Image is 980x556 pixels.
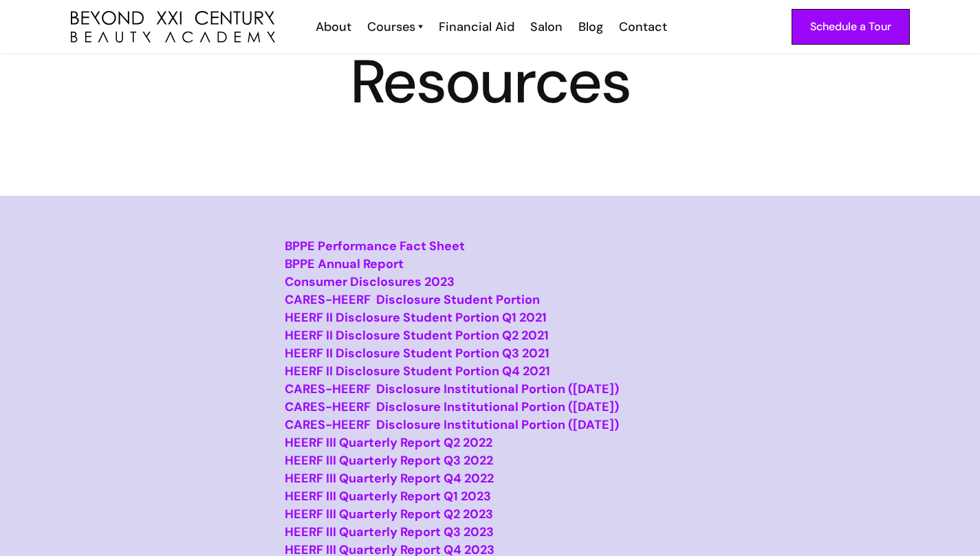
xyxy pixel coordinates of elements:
[430,18,521,36] a: Financial Aid
[307,18,358,36] a: About
[810,18,891,36] div: Schedule a Tour
[792,9,910,45] a: Schedule a Tour
[71,57,910,107] h1: Resources
[285,291,540,308] a: CARES-HEERF Disclosure Student Portion
[578,18,603,36] div: Blog
[367,18,415,36] div: Courses
[439,18,514,36] div: Financial Aid
[285,363,550,379] a: HEERF II Disclosure Student Portion Q4 2021
[285,327,549,344] a: HEERF II Disclosure Student Portion Q2 2021
[285,470,494,487] a: HEERF III Quarterly Report Q4 2022
[285,309,547,326] a: HEERF II Disclosure Student Portion Q1 2021
[521,18,569,36] a: Salon
[285,452,493,469] a: HEERF III Quarterly Report Q3 2022
[610,18,674,36] a: Contact
[285,256,404,272] a: BPPE Annual Report
[285,381,619,397] a: CARES-HEERF Disclosure Institutional Portion ([DATE])
[569,18,610,36] a: Blog
[530,18,563,36] div: Salon
[367,18,423,36] a: Courses
[285,488,491,504] a: HEERF III Quarterly Report Q1 2023
[285,345,549,362] a: HEERF II Disclosure Student Portion Q3 2021
[285,524,494,540] a: HEERF III Quarterly Report Q3 2023
[285,399,619,415] a: CARES-HEERF Disclosure Institutional Portion ([DATE])
[285,434,492,451] a: HEERF III Quarterly Report Q2 2022
[71,11,275,43] a: home
[285,274,455,290] a: Consumer Disclosures 2023
[285,506,493,522] a: HEERF III Quarterly Report Q2 2023
[316,18,351,36] div: About
[285,416,619,433] a: CARES-HEERF Disclosure Institutional Portion ([DATE])
[619,18,667,36] div: Contact
[71,11,275,43] img: beyond 21st century beauty academy logo
[285,238,465,254] a: BPPE Performance Fact Sheet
